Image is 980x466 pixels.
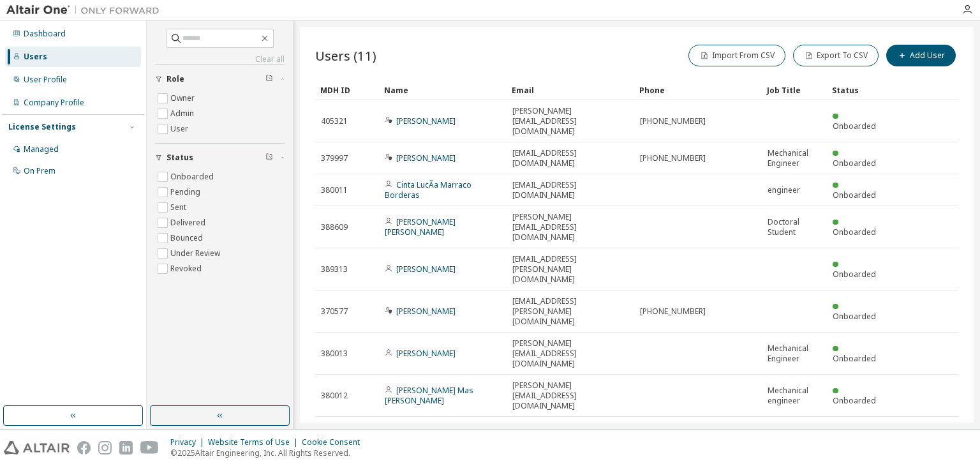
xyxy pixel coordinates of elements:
[768,386,821,406] span: Mechanical engineer
[155,65,285,93] button: Role
[170,121,191,137] label: User
[170,91,197,106] label: Owner
[170,437,208,447] div: Privacy
[24,144,59,154] div: Managed
[512,80,629,100] div: Email
[170,230,205,246] label: Bounced
[639,80,757,100] div: Phone
[768,217,821,237] span: Doctoral Student
[321,185,348,195] span: 380011
[321,306,348,317] span: 370577
[832,80,886,100] div: Status
[396,348,456,359] a: [PERSON_NAME]
[384,80,501,100] div: Name
[512,212,628,243] span: [PERSON_NAME][EMAIL_ADDRESS][DOMAIN_NAME]
[167,74,184,84] span: Role
[321,222,348,232] span: 388609
[321,391,348,401] span: 380012
[170,246,223,261] label: Under Review
[512,180,628,200] span: [EMAIL_ADDRESS][DOMAIN_NAME]
[833,121,876,132] span: Onboarded
[170,447,367,458] p: © 2025 Altair Engineering, Inc. All Rights Reserved.
[77,441,91,455] img: facebook.svg
[512,296,628,327] span: [EMAIL_ADDRESS][PERSON_NAME][DOMAIN_NAME]
[321,349,348,359] span: 380013
[170,169,216,184] label: Onboarded
[833,227,876,237] span: Onboarded
[321,264,348,274] span: 389313
[385,216,456,237] a: [PERSON_NAME] [PERSON_NAME]
[167,153,193,163] span: Status
[396,306,456,317] a: [PERSON_NAME]
[396,116,456,126] a: [PERSON_NAME]
[170,261,204,276] label: Revoked
[833,269,876,280] span: Onboarded
[320,80,374,100] div: MDH ID
[4,441,70,455] img: altair_logo.svg
[24,75,67,85] div: User Profile
[833,190,876,200] span: Onboarded
[768,185,800,195] span: engineer
[793,45,879,66] button: Export To CSV
[8,122,76,132] div: License Settings
[170,215,208,230] label: Delivered
[170,184,203,200] label: Pending
[321,116,348,126] span: 405321
[512,254,628,285] span: [EMAIL_ADDRESS][PERSON_NAME][DOMAIN_NAME]
[155,144,285,172] button: Status
[512,148,628,169] span: [EMAIL_ADDRESS][DOMAIN_NAME]
[767,80,822,100] div: Job Title
[833,311,876,322] span: Onboarded
[119,441,133,455] img: linkedin.svg
[98,441,112,455] img: instagram.svg
[302,437,367,447] div: Cookie Consent
[886,45,956,66] button: Add User
[833,353,876,364] span: Onboarded
[768,343,821,364] span: Mechanical Engineer
[640,306,706,317] span: [PHONE_NUMBER]
[24,29,66,39] div: Dashboard
[24,98,84,108] div: Company Profile
[170,106,197,121] label: Admin
[512,380,628,411] span: [PERSON_NAME][EMAIL_ADDRESS][DOMAIN_NAME]
[385,385,473,406] a: [PERSON_NAME] Mas [PERSON_NAME]
[833,395,876,406] span: Onboarded
[155,54,285,64] a: Clear all
[688,45,785,66] button: Import From CSV
[396,264,456,274] a: [PERSON_NAME]
[768,148,821,169] span: Mechanical Engineer
[640,116,706,126] span: [PHONE_NUMBER]
[315,47,376,64] span: Users (11)
[140,441,159,455] img: youtube.svg
[265,153,273,163] span: Clear filter
[833,158,876,169] span: Onboarded
[512,338,628,369] span: [PERSON_NAME][EMAIL_ADDRESS][DOMAIN_NAME]
[321,153,348,163] span: 379997
[6,4,166,17] img: Altair One
[265,74,273,84] span: Clear filter
[24,52,47,62] div: Users
[385,179,471,200] a: Cinta LucÃ­a Marraco Borderas
[640,153,706,163] span: [PHONE_NUMBER]
[170,200,189,215] label: Sent
[208,437,302,447] div: Website Terms of Use
[396,153,456,163] a: [PERSON_NAME]
[512,106,628,137] span: [PERSON_NAME][EMAIL_ADDRESS][DOMAIN_NAME]
[24,166,56,176] div: On Prem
